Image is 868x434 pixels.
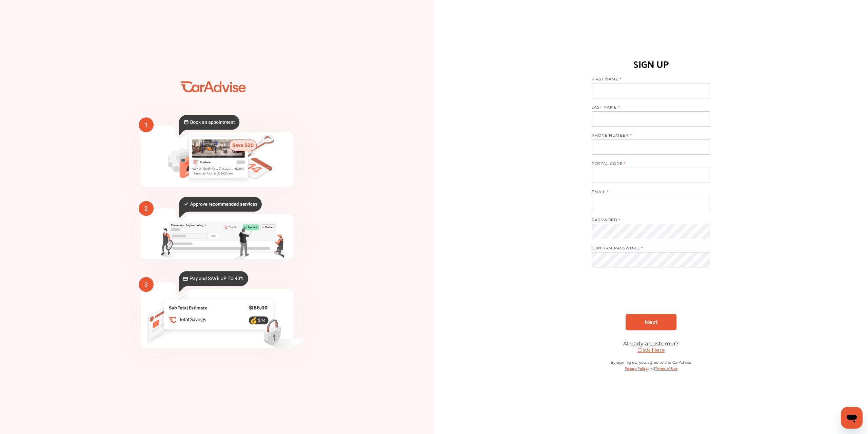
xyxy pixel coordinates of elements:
label: PASSWORD [592,218,704,224]
a: Click Here [637,347,665,353]
label: CONFIRM PASSWORD [592,246,704,252]
iframe: Button to launch messaging window [841,407,863,429]
div: By signing up, you agree to the CarAdvise and [592,360,710,378]
iframe: reCAPTCHA [599,282,703,309]
div: Already a customer? [592,340,710,347]
a: Next [626,314,676,330]
text: 💰 [250,317,257,324]
label: POSTAL CODE [592,161,704,168]
label: PHONE NUMBER [592,133,704,139]
label: EMAIL [592,189,704,196]
a: Terms of Use [655,365,677,371]
a: Privacy Policy [625,365,647,371]
label: LAST NAME [592,105,704,111]
h1: SIGN UP [633,55,669,72]
span: Next [645,319,658,325]
label: FIRST NAME [592,77,704,83]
